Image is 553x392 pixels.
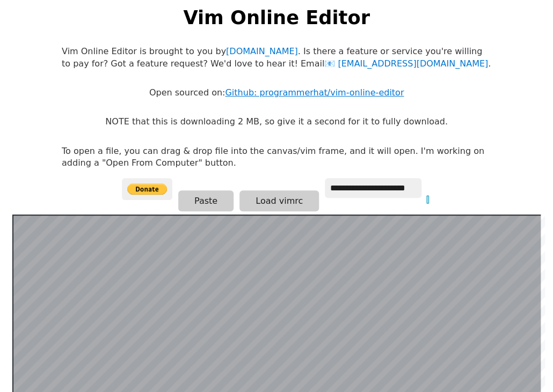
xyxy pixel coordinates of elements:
p: NOTE that this is downloading 2 MB, so give it a second for it to fully download. [105,116,447,128]
button: Load vimrc [239,190,319,211]
a: [EMAIL_ADDRESS][DOMAIN_NAME] [324,58,488,69]
p: Vim Online Editor is brought to you by . Is there a feature or service you're willing to pay for?... [62,46,491,70]
p: To open a file, you can drag & drop file into the canvas/vim frame, and it will open. I'm working... [62,145,491,169]
p: Open sourced on: [149,87,404,99]
a: Github: programmerhat/vim-online-editor [225,87,404,98]
a: [DOMAIN_NAME] [226,46,298,56]
h1: Vim Online Editor [183,4,369,31]
button: Paste [178,190,234,211]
